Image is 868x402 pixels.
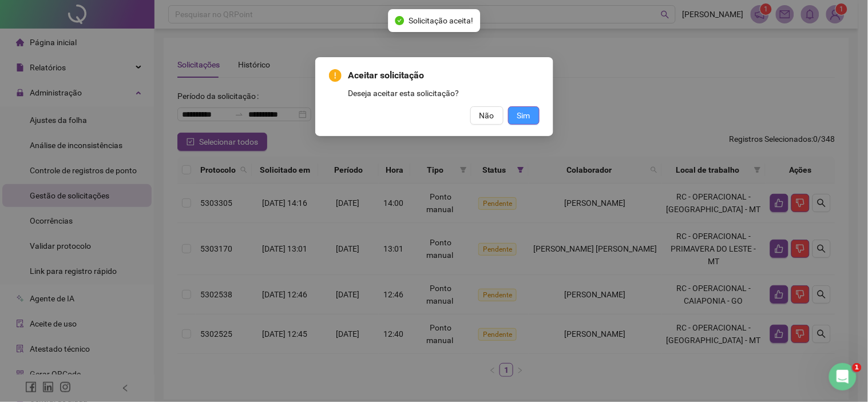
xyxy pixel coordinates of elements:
[329,69,342,82] span: exclamation-circle
[348,87,540,99] div: Deseja aceitar esta solicitação?
[479,109,494,122] span: Não
[853,363,862,372] span: 1
[409,14,473,27] span: Solicitação aceita!
[470,106,504,125] button: Não
[508,106,540,125] button: Sim
[517,109,530,122] span: Sim
[829,363,857,391] iframe: Intercom live chat
[395,16,404,25] span: check-circle
[348,69,540,82] span: Aceitar solicitação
